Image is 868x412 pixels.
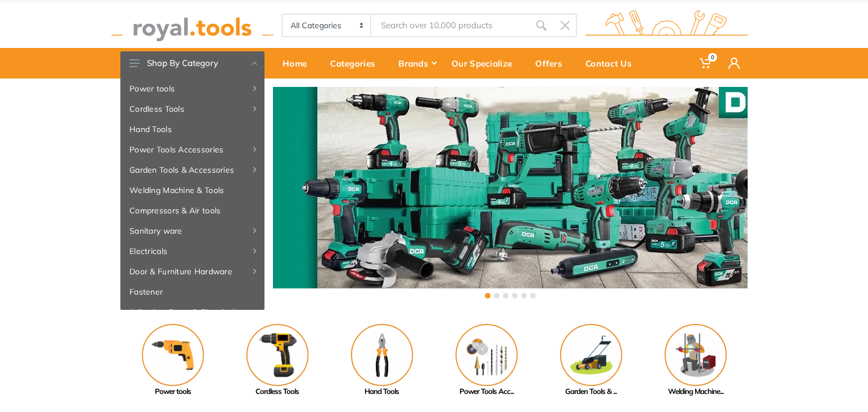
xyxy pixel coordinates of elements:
[120,302,264,322] a: Adhesive, Spray & Chemical
[692,48,721,78] a: 0
[120,160,264,180] a: Garden Tools & Accessories
[390,51,444,75] div: Brands
[643,386,748,397] div: Welding Machine...
[120,51,264,75] button: Shop By Category
[120,282,264,302] a: Fastener
[120,139,264,160] a: Power Tools Accessories
[120,324,225,397] a: Power tools
[560,324,622,386] img: Royal - Garden Tools & Accessories
[120,99,264,119] a: Cordless Tools
[225,386,329,397] div: Cordless Tools
[578,51,647,75] div: Contact Us
[434,324,539,397] a: Power Tools Acc...
[329,386,434,397] div: Hand Tools
[142,324,204,386] img: Royal - Power tools
[322,51,390,75] div: Categories
[329,324,434,397] a: Hand Tools
[120,241,264,261] a: Electricals
[539,324,643,397] a: Garden Tools & ...
[708,53,717,62] span: 0
[434,386,539,397] div: Power Tools Acc...
[225,324,329,397] a: Cordless Tools
[665,324,727,386] img: Royal - Welding Machine & Tools
[527,51,578,75] div: Offers
[578,48,647,78] a: Contact Us
[120,180,264,200] a: Welding Machine & Tools
[585,10,748,41] img: royal.tools Logo
[111,10,274,41] img: royal.tools Logo
[246,324,309,386] img: Royal - Cordless Tools
[455,324,518,386] img: Royal - Power Tools Accessories
[444,51,527,75] div: Our Specialize
[275,48,322,78] a: Home
[643,324,748,397] a: Welding Machine...
[120,221,264,241] a: Sanitary ware
[444,48,527,78] a: Our Specialize
[120,386,225,397] div: Power tools
[322,48,390,78] a: Categories
[275,51,322,75] div: Home
[371,14,530,37] input: Site search
[283,15,371,36] select: Category
[120,119,264,139] a: Hand Tools
[120,261,264,282] a: Door & Furniture Hardware
[527,48,578,78] a: Offers
[539,386,643,397] div: Garden Tools & ...
[120,78,264,99] a: Power tools
[351,324,413,386] img: Royal - Hand Tools
[120,200,264,221] a: Compressors & Air tools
